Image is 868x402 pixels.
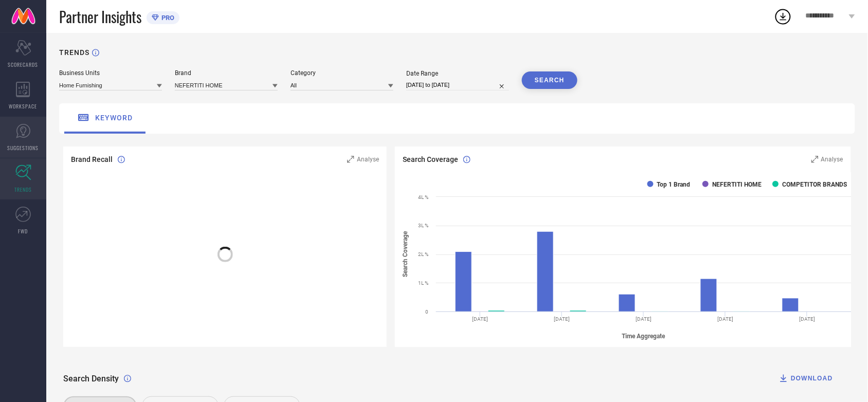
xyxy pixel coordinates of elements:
[554,316,570,322] text: [DATE]
[425,309,428,315] text: 0
[766,368,846,389] button: DOWNLOAD
[712,181,762,188] text: NEFERTITI HOME
[347,156,354,163] svg: Zoom
[8,61,39,68] span: SCORECARDS
[657,181,691,188] text: Top 1 Brand
[800,316,816,322] text: [DATE]
[418,194,428,200] text: 4L %
[71,155,113,163] span: Brand Recall
[19,227,28,235] span: FWD
[406,80,509,90] input: Select date range
[59,6,141,27] span: Partner Insights
[418,223,428,228] text: 3L %
[406,70,509,77] div: Date Range
[8,144,39,152] span: SUGGESTIONS
[403,155,458,163] span: Search Coverage
[811,156,819,163] svg: Zoom
[418,280,428,286] text: 1L %
[59,48,89,57] h1: TRENDS
[95,114,133,122] span: keyword
[14,186,32,193] span: TRENDS
[622,333,666,340] tspan: Time Aggregate
[718,316,734,322] text: [DATE]
[774,7,792,26] div: Open download list
[472,316,488,322] text: [DATE]
[783,181,847,188] text: COMPETITOR BRANDS
[291,69,393,77] div: Category
[779,373,833,383] div: DOWNLOAD
[522,71,577,89] button: SEARCH
[418,251,428,257] text: 2L %
[402,231,409,277] tspan: Search Coverage
[9,102,38,110] span: WORKSPACE
[159,14,174,22] span: PRO
[357,156,379,163] span: Analyse
[175,69,278,77] div: Brand
[636,316,652,322] text: [DATE]
[59,69,162,77] div: Business Units
[821,156,843,163] span: Analyse
[63,374,119,383] span: Search Density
